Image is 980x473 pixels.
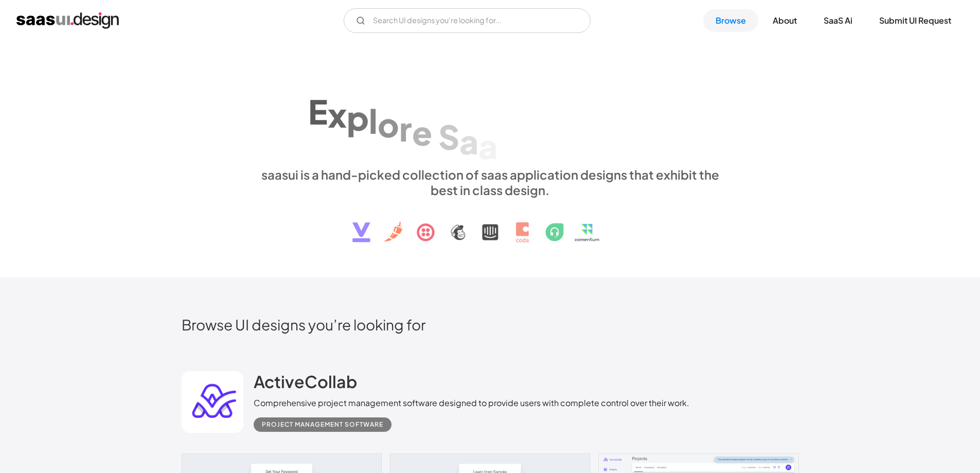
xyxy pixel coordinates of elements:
[254,78,727,157] h1: Explore SaaS UI design patterns & interactions.
[328,94,347,134] div: x
[412,112,432,152] div: e
[369,101,378,141] div: l
[478,126,497,166] div: a
[182,316,799,334] h2: Browse UI designs you’re looking for
[811,9,865,32] a: SaaS Ai
[760,9,809,32] a: About
[459,121,478,161] div: a
[399,108,412,148] div: r
[262,418,383,431] div: Project Management Software
[344,8,591,33] form: Email Form
[438,117,459,156] div: S
[254,371,357,397] a: ActiveCollab
[703,9,758,32] a: Browse
[378,104,399,144] div: o
[254,397,689,409] div: Comprehensive project management software designed to provide users with complete control over th...
[344,8,591,33] input: Search UI designs you're looking for...
[254,371,357,392] h2: ActiveCollab
[867,9,964,32] a: Submit UI Request
[347,97,369,137] div: p
[254,167,727,198] div: saasui is a hand-picked collection of saas application designs that exhibit the best in class des...
[16,12,119,29] a: home
[334,198,646,251] img: text, icon, saas logo
[308,92,328,131] div: E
